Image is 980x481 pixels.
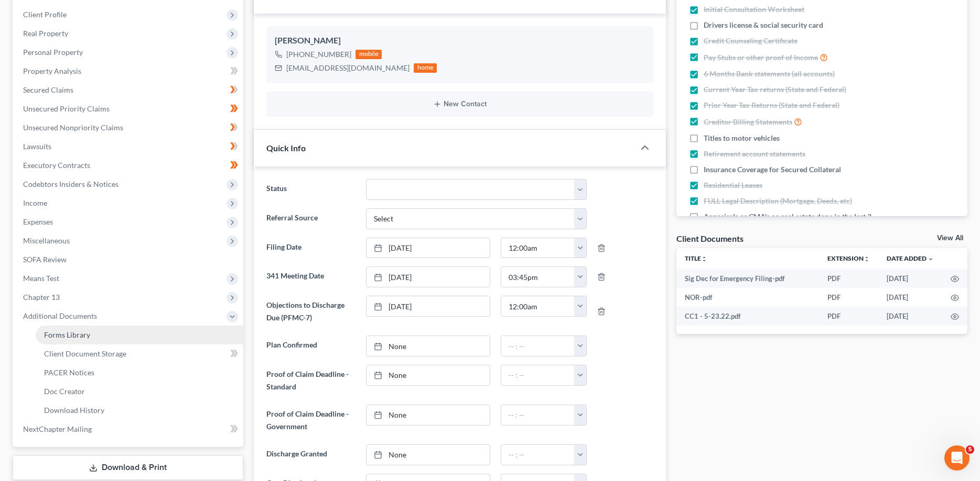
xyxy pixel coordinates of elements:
[261,444,360,465] label: Discharge Granted
[937,234,963,242] a: View All
[367,238,490,258] a: [DATE]
[23,311,97,320] span: Additional Documents
[23,66,81,75] span: Property Analysis
[827,254,870,262] a: Extensionunfold_more
[704,84,846,95] span: Current Year Tax returns (State and Federal)
[864,256,870,262] i: unfold_more
[286,63,410,73] div: [EMAIL_ADDRESS][DOMAIN_NAME]
[704,20,823,30] span: Drivers license & social security card
[23,217,53,226] span: Expenses
[15,118,243,137] a: Unsecured Nonpriority Claims
[685,254,707,262] a: Titleunfold_more
[367,365,490,385] a: None
[275,100,644,108] button: New Contact
[23,85,73,94] span: Secured Claims
[704,196,852,206] span: FULL Legal Description (Mortgage, Deeds, etc)
[501,238,575,258] input: -- : --
[15,250,243,269] a: SOFA Review
[367,336,490,356] a: None
[676,269,819,288] td: Sig Dec for Emergency Filing-pdf
[23,48,83,57] span: Personal Property
[23,104,110,113] span: Unsecured Priority Claims
[261,296,360,327] label: Objections to Discharge Due (PFMC-7)
[676,288,819,307] td: NOR-pdf
[966,445,974,454] span: 5
[261,179,360,200] label: Status
[23,255,67,264] span: SOFA Review
[928,256,934,262] i: expand_more
[501,267,575,287] input: -- : --
[15,137,243,156] a: Lawsuits
[15,62,243,81] a: Property Analysis
[261,365,360,396] label: Proof of Claim Deadline - Standard
[414,63,437,73] div: home
[819,288,878,307] td: PDF
[23,123,123,132] span: Unsecured Nonpriority Claims
[23,424,92,433] span: NextChapter Mailing
[261,238,360,259] label: Filing Date
[44,368,94,377] span: PACER Notices
[704,36,798,46] span: Credit Counseling Certificate
[261,405,360,436] label: Proof of Claim Deadline - Government
[819,307,878,326] td: PDF
[501,405,575,425] input: -- : --
[704,211,886,232] span: Appraisals or CMA's on real estate done in the last 3 years OR required by attorney
[36,401,243,420] a: Download History
[23,161,90,170] span: Executory Contracts
[704,100,839,110] span: Prior Year Tax Returns (State and Federal)
[266,143,306,153] span: Quick Info
[704,4,804,15] span: Initial Consultation Worksheet
[501,445,575,465] input: -- : --
[878,269,942,288] td: [DATE]
[23,29,68,38] span: Real Property
[704,69,835,79] span: 6 Months Bank statements (all accounts)
[15,99,243,118] a: Unsecured Priority Claims
[13,455,243,480] a: Download & Print
[286,49,351,60] div: [PHONE_NUMBER]
[501,336,575,356] input: -- : --
[23,142,51,151] span: Lawsuits
[15,156,243,175] a: Executory Contracts
[36,326,243,344] a: Forms Library
[15,81,243,99] a: Secured Claims
[261,335,360,356] label: Plan Confirmed
[23,180,119,188] span: Codebtors Insiders & Notices
[944,445,970,471] iframe: Intercom live chat
[261,208,360,229] label: Referral Source
[501,365,575,385] input: -- : --
[878,307,942,326] td: [DATE]
[23,293,60,301] span: Chapter 13
[367,405,490,425] a: None
[44,406,104,415] span: Download History
[23,274,59,283] span: Means Test
[704,164,841,175] span: Insurance Coverage for Secured Collateral
[44,387,85,396] span: Doc Creator
[36,382,243,401] a: Doc Creator
[367,296,490,316] a: [DATE]
[261,266,360,287] label: 341 Meeting Date
[23,10,67,19] span: Client Profile
[878,288,942,307] td: [DATE]
[819,269,878,288] td: PDF
[23,236,70,245] span: Miscellaneous
[887,254,934,262] a: Date Added expand_more
[36,363,243,382] a: PACER Notices
[275,35,644,47] div: [PERSON_NAME]
[701,256,707,262] i: unfold_more
[501,296,575,316] input: -- : --
[23,198,47,207] span: Income
[356,50,382,59] div: mobile
[704,117,792,127] span: Creditor Billing Statements
[676,307,819,326] td: CC1 - 5-23.22.pdf
[36,344,243,363] a: Client Document Storage
[704,52,818,63] span: Pay Stubs or other proof of Income
[704,180,762,191] span: Residential Leases
[676,233,744,244] div: Client Documents
[704,149,805,159] span: Retirement account statements
[367,267,490,287] a: [DATE]
[704,133,780,143] span: Titles to motor vehicles
[367,445,490,465] a: None
[15,420,243,439] a: NextChapter Mailing
[44,349,126,358] span: Client Document Storage
[44,330,90,339] span: Forms Library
